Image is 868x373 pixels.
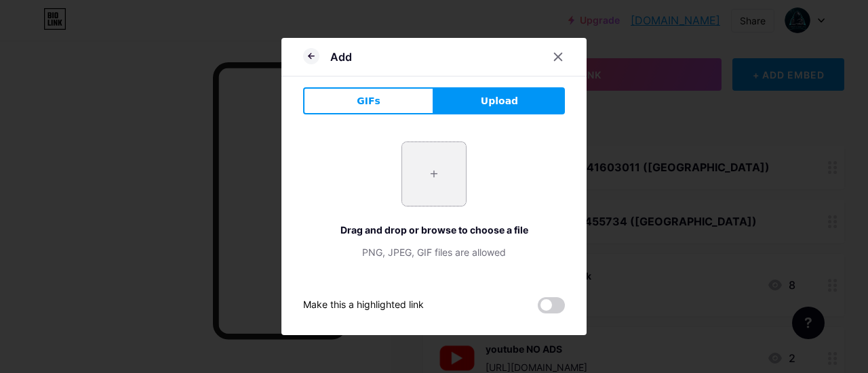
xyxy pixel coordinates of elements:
div: Add [330,49,352,65]
span: Upload [481,94,518,108]
div: Make this a highlighted link [303,297,424,313]
button: GIFs [303,87,434,114]
button: Upload [434,87,565,114]
div: Drag and drop or browse to choose a file [303,223,565,237]
span: GIFs [357,94,380,108]
div: PNG, JPEG, GIF files are allowed [303,245,565,259]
